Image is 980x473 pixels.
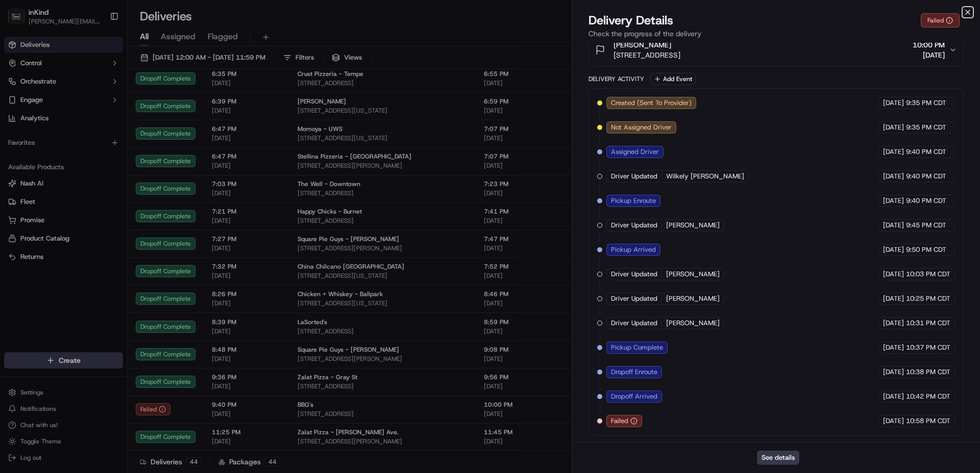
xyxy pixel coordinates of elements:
div: 📗 [10,149,18,157]
span: [DATE] [883,416,904,426]
span: [DATE] [883,392,904,401]
span: Driver Updated [611,221,657,230]
span: Dropoff Enroute [611,367,657,377]
span: Created (Sent To Provider) [611,98,692,108]
span: 9:50 PM CDT [906,245,946,254]
span: [DATE] [883,172,904,181]
a: 💻API Documentation [82,144,168,162]
span: Pickup Complete [611,343,663,352]
span: [STREET_ADDRESS] [614,50,680,60]
span: [DATE] [883,123,904,132]
span: 9:35 PM CDT [906,123,946,132]
button: See details [757,451,799,465]
a: 📗Knowledge Base [6,144,82,162]
span: [PERSON_NAME] [666,221,720,230]
span: Failed [611,416,628,426]
span: [PERSON_NAME] [666,294,720,303]
span: [DATE] [913,50,945,60]
span: Dropoff Arrived [611,392,657,401]
span: 10:25 PM CDT [906,294,950,303]
span: Driver Updated [611,270,657,279]
span: 10:38 PM CDT [906,367,950,377]
div: We're available if you need us! [35,108,129,116]
span: [DATE] [883,367,904,377]
button: [PERSON_NAME][STREET_ADDRESS]10:00 PM[DATE] [589,34,963,66]
span: Pickup Enroute [611,196,656,205]
span: [PERSON_NAME] [666,270,720,279]
span: [DATE] [883,196,904,205]
span: 9:40 PM CDT [906,147,946,156]
span: [DATE] [883,270,904,279]
img: 1736555255976-a54dd68f-1ca7-489b-9aae-adbdc363a1c4 [10,97,29,116]
span: 9:40 PM CDT [906,196,946,205]
p: Welcome 👋 [10,41,186,57]
span: Delivery Details [589,12,673,29]
span: [DATE] [883,294,904,303]
span: Knowledge Base [20,148,78,158]
button: Start new chat [174,100,186,113]
span: Driver Updated [611,172,657,181]
span: [PERSON_NAME] [666,319,720,328]
input: Got a question? Start typing here... [27,66,184,76]
span: [DATE] [883,245,904,254]
span: 9:40 PM CDT [906,172,946,181]
span: Not Assigned Driver [611,123,672,132]
span: Pylon [102,173,124,180]
span: API Documentation [96,148,164,158]
span: Wilkely [PERSON_NAME] [666,172,744,181]
span: [DATE] [883,319,904,328]
span: 10:42 PM CDT [906,392,950,401]
span: Driver Updated [611,294,657,303]
div: Start new chat [35,97,167,108]
span: [PERSON_NAME] [614,40,671,50]
img: Nash [10,10,31,31]
button: Add Event [650,73,696,85]
a: Powered byPylon [72,172,124,180]
div: 💻 [86,149,94,157]
span: 10:31 PM CDT [906,319,950,328]
span: Driver Updated [611,319,657,328]
button: Failed [921,13,960,28]
span: 10:37 PM CDT [906,343,950,352]
div: Delivery Activity [589,75,644,83]
span: [DATE] [883,147,904,156]
span: [DATE] [883,343,904,352]
span: Pickup Arrived [611,245,656,254]
span: [DATE] [883,98,904,108]
span: 9:35 PM CDT [906,98,946,108]
span: 10:03 PM CDT [906,270,950,279]
span: Assigned Driver [611,147,659,156]
span: 9:45 PM CDT [906,221,946,230]
span: [DATE] [883,221,904,230]
p: Check the progress of the delivery [589,29,964,39]
span: 10:58 PM CDT [906,416,950,426]
span: 10:00 PM [913,40,945,50]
